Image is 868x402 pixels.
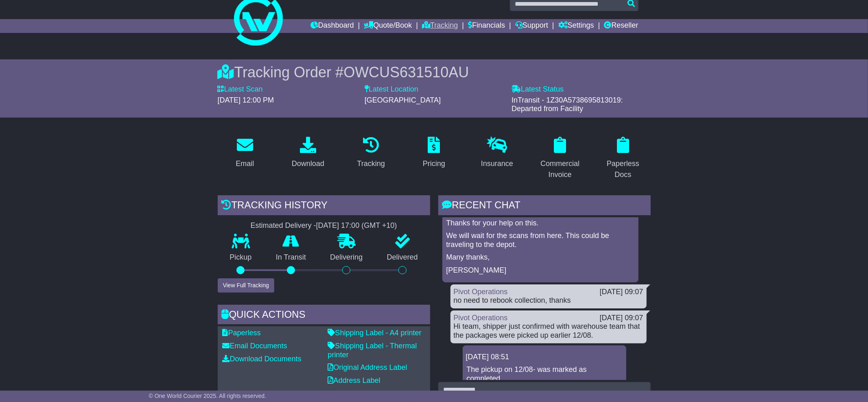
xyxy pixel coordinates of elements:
[236,158,254,169] div: Email
[218,305,430,327] div: Quick Actions
[446,266,634,275] p: [PERSON_NAME]
[218,195,430,217] div: Tracking history
[218,96,274,104] span: [DATE] 12:00 PM
[375,253,430,262] p: Delivered
[558,19,594,33] a: Settings
[604,19,638,33] a: Reseller
[446,232,634,249] p: We will wait for the scans from here. This could be traveling to the depot.
[223,329,261,337] a: Paperless
[230,134,259,172] a: Email
[364,19,412,33] a: Quote/Book
[223,355,302,363] a: Download Documents
[600,288,643,297] div: [DATE] 09:07
[328,342,417,359] a: Shipping Label - Thermal printer
[316,221,397,230] div: [DATE] 17:00 (GMT +10)
[468,19,505,33] a: Financials
[600,314,643,323] div: [DATE] 09:07
[476,134,518,172] a: Insurance
[218,253,264,262] p: Pickup
[438,195,651,217] div: RECENT CHAT
[512,96,623,113] span: InTransit - 1Z30A5738695813019: Departed from Facility
[446,253,634,262] p: Many thanks,
[422,19,458,33] a: Tracking
[286,134,330,172] a: Download
[223,342,287,350] a: Email Documents
[467,365,622,383] p: The pickup on 12/08- was marked as completed
[481,158,513,169] div: Insurance
[149,393,267,399] span: © One World Courier 2025. All rights reserved.
[343,64,469,81] span: OWCUS631510AU
[310,19,354,33] a: Dashboard
[218,221,430,230] div: Estimated Delivery -
[328,329,422,337] a: Shipping Label - A4 printer
[328,376,380,385] a: Address Label
[418,134,450,172] a: Pricing
[454,322,643,340] div: Hi team, shipper just confirmed with warehouse team that the packages were picked up earlier 12/08.
[365,96,441,104] span: [GEOGRAPHIC_DATA]
[423,158,445,169] div: Pricing
[365,85,418,94] label: Latest Location
[538,158,582,180] div: Commercial Invoice
[466,353,623,362] div: [DATE] 08:51
[328,363,407,371] a: Original Address Label
[454,288,508,296] a: Pivot Operations
[218,278,274,293] button: View Full Tracking
[357,158,385,169] div: Tracking
[454,314,508,322] a: Pivot Operations
[512,85,564,94] label: Latest Status
[446,219,634,228] p: Thanks for your help on this.
[454,296,643,305] div: no need to rebook collection, thanks
[533,134,588,183] a: Commercial Invoice
[515,19,548,33] a: Support
[318,253,375,262] p: Delivering
[601,158,645,180] div: Paperless Docs
[596,134,651,183] a: Paperless Docs
[218,63,651,81] div: Tracking Order #
[218,85,263,94] label: Latest Scan
[264,253,318,262] p: In Transit
[352,134,390,172] a: Tracking
[292,158,324,169] div: Download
